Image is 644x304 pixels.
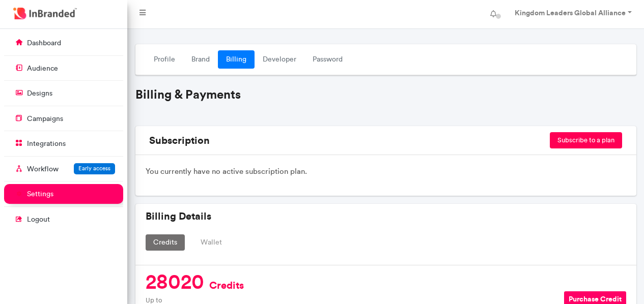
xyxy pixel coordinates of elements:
p: campaigns [27,114,63,124]
p: dashboard [27,38,61,48]
iframe: chat widget [601,263,634,294]
a: Password [304,50,351,69]
p: You currently have no active subscription plan. [146,165,626,177]
h5: Billing Details [146,210,626,222]
button: Subscribe to a plan [550,132,622,148]
span: Credits [209,279,244,291]
p: integrations [27,139,66,149]
a: Billing [218,50,255,69]
p: settings [27,189,53,199]
p: designs [27,88,52,99]
strong: Kingdom Leaders Global Alliance [515,8,626,17]
p: audience [27,64,58,74]
a: Developer [255,50,304,69]
span: Early access [78,165,110,172]
a: Profile [146,50,183,69]
a: Brand [183,50,218,69]
p: logout [27,215,50,225]
p: Workflow [27,164,59,174]
h4: Billing & Payments [135,87,636,102]
button: Credits [146,234,185,251]
button: Wallet [193,234,230,251]
h5: Subscription [146,134,306,146]
h4: 28020 [146,276,244,291]
img: InBranded Logo [11,5,79,22]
